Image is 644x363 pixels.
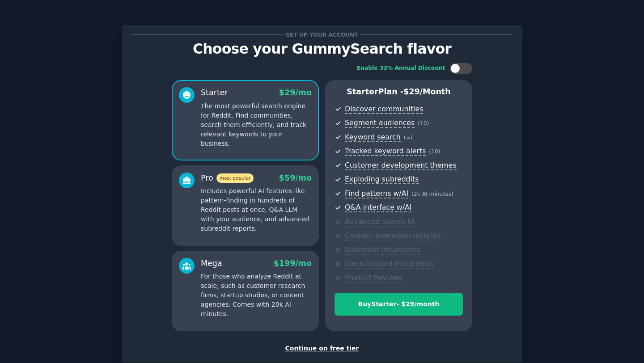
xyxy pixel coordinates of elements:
[357,64,445,72] div: Enable 33% Annual Discount
[201,87,228,98] div: Starter
[404,135,413,141] span: ( ∞ )
[411,191,453,197] span: ( 2k AI minutes )
[201,186,312,233] p: Includes powerful AI features like pattern-finding in hundreds of Reddit posts at once, Q&A LLM w...
[201,258,222,269] div: Mega
[345,175,419,184] span: Exploding subreddits
[345,147,426,156] span: Tracked keyword alerts
[216,173,254,183] span: most popular
[345,118,415,128] span: Segment audiences
[201,101,312,148] p: The most powerful search engine for Reddit. Find communities, search them efficiently, and track ...
[403,87,451,96] span: $ 29 /month
[201,173,254,184] div: Pro
[284,30,360,39] span: Set up your account
[345,274,402,283] span: Product Reviews
[345,231,441,241] span: Content promotion insights
[335,293,463,316] button: BuyStarter- $29/month
[345,105,423,114] span: Discover communities
[335,86,463,97] p: Starter Plan -
[345,161,457,170] span: Customer development themes
[131,41,513,57] p: Choose your GummySearch flavor
[274,259,312,268] span: $ 199 /mo
[201,272,312,319] p: For those who analyze Reddit at scale, such as customer research firms, startup studios, or conte...
[345,245,420,255] span: Subreddit influencers
[429,148,440,155] span: ( 10 )
[345,203,411,212] span: Q&A interface w/AI
[279,173,312,182] span: $ 59 /mo
[345,133,401,142] span: Keyword search
[345,189,408,198] span: Find patterns w/AI
[131,344,513,353] div: Continue on free tier
[418,120,429,127] span: ( 10 )
[345,259,433,269] span: Slack/Discord integration
[279,88,312,97] span: $ 29 /mo
[345,217,415,227] span: Advanced search UI
[335,300,462,309] div: Buy Starter - $ 29 /month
